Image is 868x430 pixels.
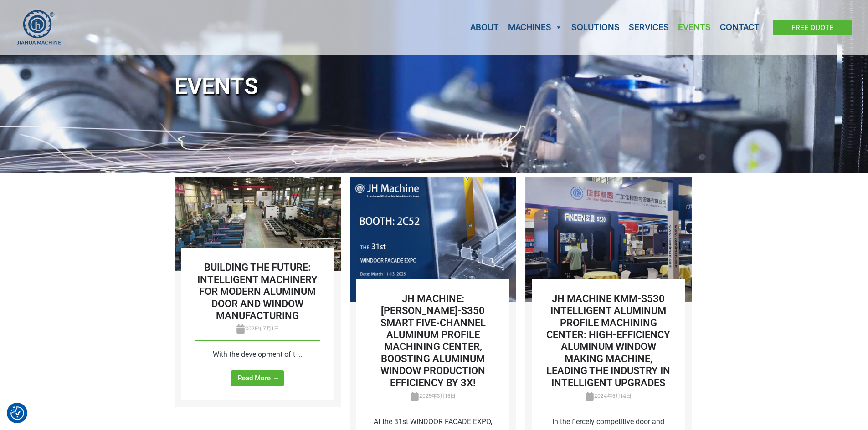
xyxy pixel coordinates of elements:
span: 2025年3月15日 [410,392,456,399]
a: Free Quote [773,20,852,35]
img: Events 2 [350,177,516,302]
span: 2024年5月14日 [585,392,632,399]
h2: EVENTS [175,72,694,101]
button: Consent Preferences [10,406,24,420]
span: Read More → [238,375,279,382]
img: Revisit consent button [10,406,24,420]
div: With the development of t ... [195,348,320,361]
img: Events 1 [175,177,341,271]
a: JH Machine KMM-S530 Intelligent Aluminum Profile Machining Center: High-Efficiency Aluminum Windo... [546,293,670,389]
span: 2025年7月1日 [236,324,279,332]
a: JH Machine: KEMM-S350 Smart Five-Channel Aluminum Profile Machining Center, Boosting Aluminum Win... [350,234,516,243]
a: Read More → [231,370,284,386]
a: Building the Future: Intelligent Machinery for Modern Aluminum Door and Window Manufacturing [197,262,318,321]
a: Building the Future: Intelligent Machinery for Modern Aluminum Door and Window Manufacturing [175,219,341,228]
a: JH Machine: [PERSON_NAME]-S350 Smart Five-Channel Aluminum Profile Machining Center, Boosting Alu... [380,293,486,389]
img: Events 3 [525,177,692,302]
a: JH Machine KMM-S530 Intelligent Aluminum Profile Machining Center: High-Efficiency Aluminum Windo... [525,234,692,243]
img: JH Aluminium Window & Door Processing Machines [16,10,62,45]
